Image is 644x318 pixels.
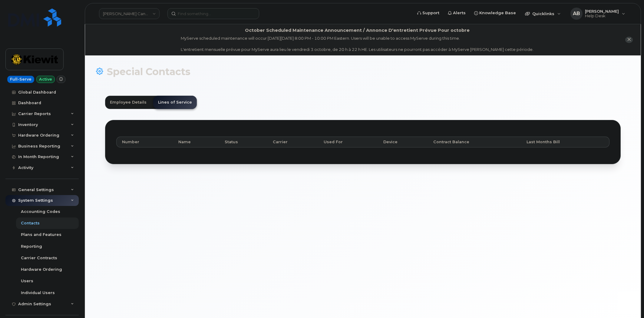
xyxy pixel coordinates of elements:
th: Device [378,137,428,147]
th: Last Months Bill [521,137,609,147]
th: Number [116,137,173,147]
a: Lines of Service [153,96,197,109]
button: close notification [625,37,633,43]
iframe: Messenger Launcher [618,292,639,313]
th: Status [219,137,267,147]
th: Contract Balance [428,137,521,147]
div: MyServe scheduled maintenance will occur [DATE][DATE] 8:00 PM - 10:00 PM Eastern. Users will be u... [181,35,533,52]
a: Employee Details [105,96,151,109]
th: Used For [318,137,378,147]
th: Carrier [267,137,319,147]
h1: Special Contacts [96,66,630,77]
div: October Scheduled Maintenance Announcement / Annonce D'entretient Prévue Pour octobre [245,27,470,34]
th: Name [173,137,219,147]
